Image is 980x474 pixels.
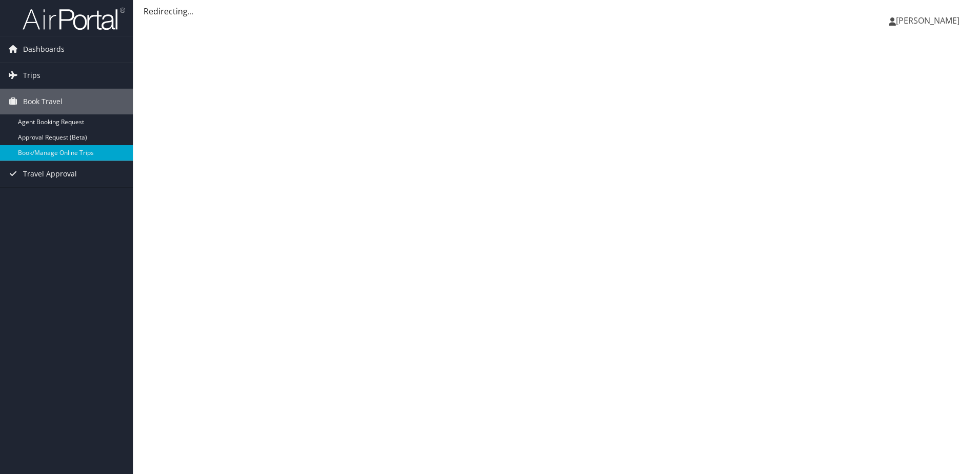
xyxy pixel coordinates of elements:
[23,89,63,114] span: Book Travel
[23,36,65,62] span: Dashboards
[896,15,959,26] span: [PERSON_NAME]
[889,5,970,36] a: [PERSON_NAME]
[23,161,77,187] span: Travel Approval
[23,63,40,88] span: Trips
[144,5,970,17] div: Redirecting...
[23,7,125,31] img: airportal-logo.png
